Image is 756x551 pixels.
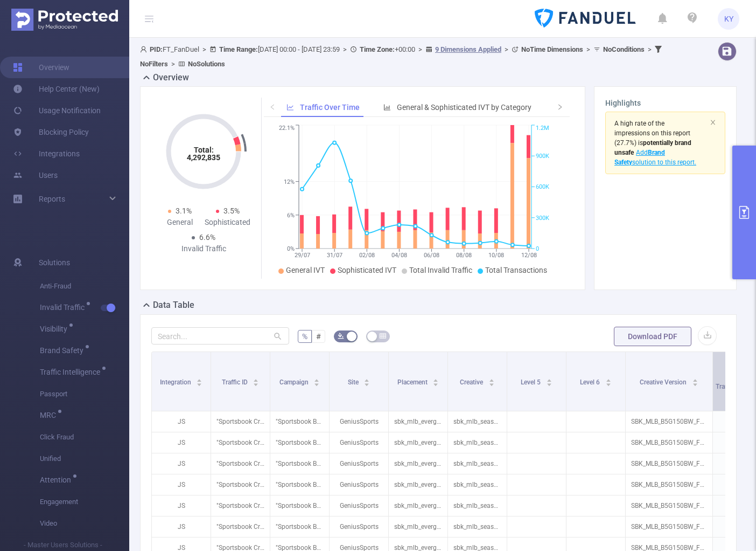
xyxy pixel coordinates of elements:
[501,45,512,53] span: >
[211,495,270,516] p: "Sportsbook Creative Beta" [27356]
[330,516,388,537] p: GeniusSports
[605,382,611,385] i: icon: caret-down
[348,378,360,386] span: Site
[330,432,388,453] p: GeniusSports
[194,146,214,154] tspan: Total:
[583,45,593,53] span: >
[692,382,698,385] i: icon: caret-down
[40,275,129,297] span: Anti-Fraud
[13,100,101,121] a: Usage Notification
[397,378,429,386] span: Placement
[448,411,507,432] p: sbk_mlb_season-dynamic_300x250.zip [4628027]
[39,252,70,273] span: Solutions
[270,516,329,537] p: "Sportsbook Beta Testing" [280108]
[269,104,276,110] i: icon: left
[448,453,507,474] p: sbk_mlb_season-dynamic_300x250.zip [4628027]
[546,377,552,381] i: icon: caret-up
[152,411,211,432] p: JS
[40,426,129,448] span: Click Fraud
[389,516,447,537] p: sbk_mlb_evergreen-sil-test-prospecting-banner_oh_300x250 [9640679]
[40,491,129,513] span: Engagement
[692,377,698,381] i: icon: caret-up
[253,382,259,385] i: icon: caret-down
[40,383,129,405] span: Passport
[626,474,712,495] p: SBK_MLB_B5G150BW_FD-PLAYER_na_na_Multi-State [37771080]
[710,116,716,128] button: icon: close
[40,513,129,534] span: Video
[489,252,505,259] tspan: 10/08
[270,474,329,495] p: "Sportsbook Beta Testing" [280108]
[211,432,270,453] p: "Sportsbook Creative Beta" [27356]
[160,378,193,386] span: Integration
[152,474,211,495] p: JS
[605,377,611,381] i: icon: caret-up
[150,45,163,53] b: PID:
[11,9,118,31] img: Protected Media
[222,378,249,386] span: Traffic ID
[211,453,270,474] p: "Sportsbook Creative Beta" [27356]
[152,453,211,474] p: JS
[397,103,531,112] span: General & Sophisticated IVT by Category
[302,332,307,341] span: %
[279,378,310,386] span: Campaign
[39,188,65,210] a: Reports
[13,57,69,78] a: Overview
[448,495,507,516] p: sbk_mlb_season-dynamic_300x250.zip [4628027]
[286,266,325,274] span: General IVT
[153,71,189,84] h2: Overview
[330,411,388,432] p: GeniusSports
[448,474,507,495] p: sbk_mlb_season-dynamic_160x600.zip [4628030]
[13,78,100,100] a: Help Center (New)
[603,45,645,53] b: No Conditions
[536,215,549,222] tspan: 300K
[626,516,712,537] p: SBK_MLB_B5G150BW_FD-PLAYER_na_na_Multi-State [37771067]
[605,377,612,384] div: Sort
[488,377,495,384] div: Sort
[536,153,549,160] tspan: 900K
[389,453,447,474] p: sbk_mlb_evergreen-sil-test-prospecting-banner_md_300x250 [9640669]
[152,495,211,516] p: JS
[626,411,712,432] p: SBK_MLB_B5G150BW_FD-PLAYER_na_na_NY [37771065]
[188,60,225,68] b: No Solutions
[488,382,494,385] i: icon: caret-down
[279,125,295,132] tspan: 22.1%
[363,377,370,384] div: Sort
[180,243,228,254] div: Invalid Traffic
[521,45,583,53] b: No Time Dimensions
[314,382,320,385] i: icon: caret-down
[270,495,329,516] p: "Sportsbook Beta Testing" [280108]
[626,453,712,474] p: SBK_MLB_B5G150BW_FD-PLAYER_na_na_MD [37771064]
[156,217,204,228] div: General
[40,304,88,311] span: Invalid Traffic
[270,453,329,474] p: "Sportsbook Beta Testing" [280108]
[536,245,539,252] tspan: 0
[140,60,168,68] b: No Filters
[13,164,58,186] a: Users
[152,516,211,537] p: JS
[389,432,447,453] p: sbk_mlb_evergreen-sil-test-prospecting-banner_va_300x250 [9640683]
[140,45,664,68] span: FT_FanDuel [DATE] 00:00 - [DATE] 23:59 +00:00
[364,377,370,381] i: icon: caret-up
[187,153,220,162] tspan: 4,292,835
[300,103,360,112] span: Traffic Over Time
[340,45,350,53] span: >
[580,378,601,386] span: Level 6
[557,104,563,110] i: icon: right
[338,266,396,274] span: Sophisticated IVT
[295,252,310,259] tspan: 29/07
[223,206,240,215] span: 3.5%
[286,104,294,111] i: icon: line-chart
[168,60,178,68] span: >
[330,453,388,474] p: GeniusSports
[316,332,321,341] span: #
[605,98,725,109] h3: Highlights
[614,139,691,156] span: is
[614,120,690,137] span: A high rate of the impressions on this report
[204,217,251,228] div: Sophisticated
[13,121,89,143] a: Blocking Policy
[640,378,688,386] span: Creative Version
[485,266,547,274] span: Total Transactions
[448,432,507,453] p: sbk_mlb_season-dynamic_300x250.zip [4628027]
[40,368,104,376] span: Traffic Intelligence
[389,474,447,495] p: sbk_mlb_evergreen-prospecting-banner-TTD-BAU_pa_160x600 [9720475]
